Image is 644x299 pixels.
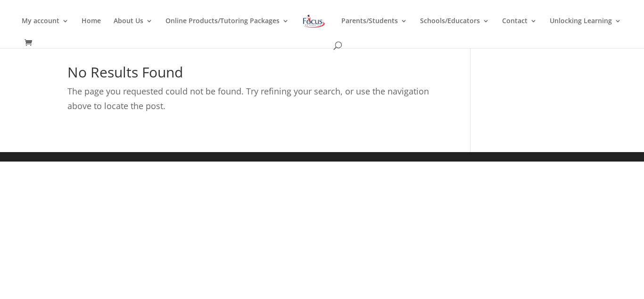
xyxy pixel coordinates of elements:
[341,17,407,40] a: Parents/Students
[67,65,442,84] h1: No Results Found
[22,17,69,40] a: My account
[420,17,489,40] a: Schools/Educators
[114,17,153,40] a: About Us
[67,84,442,113] p: The page you requested could not be found. Try refining your search, or use the navigation above ...
[502,17,537,40] a: Contact
[82,17,101,40] a: Home
[302,13,326,30] img: Focus on Learning
[165,17,289,40] a: Online Products/Tutoring Packages
[550,17,621,40] a: Unlocking Learning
